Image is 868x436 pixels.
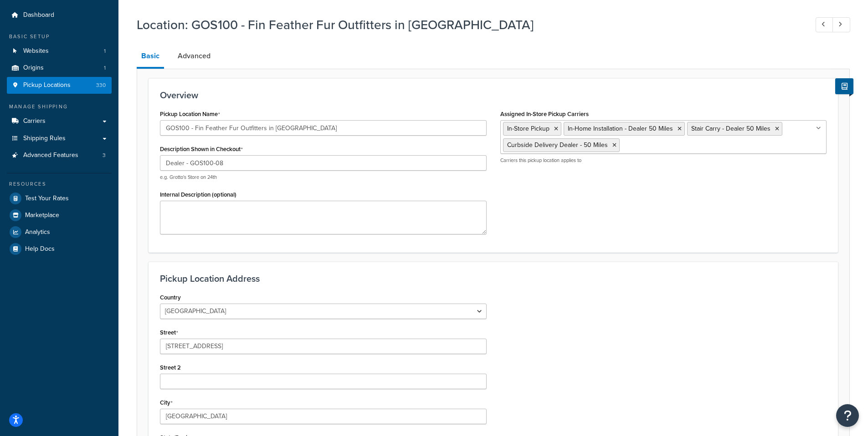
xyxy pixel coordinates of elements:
[7,43,112,60] a: Websites1
[836,404,859,427] button: Open Resource Center
[160,191,236,198] label: Internal Description (optional)
[500,111,589,117] label: Assigned In-Store Pickup Carriers
[7,33,112,41] div: Basic Setup
[7,7,112,24] a: Dashboard
[103,152,106,159] span: 3
[7,224,112,240] a: Analytics
[7,147,112,164] li: Advanced Features
[23,81,71,89] span: Pickup Locations
[137,45,164,69] a: Basic
[7,43,112,60] li: Websites
[568,124,673,133] span: In-Home Installation - Dealer 50 Miles
[7,77,112,94] a: Pickup Locations330
[104,64,106,72] span: 1
[25,245,55,253] span: Help Docs
[507,140,608,150] span: Curbside Delivery Dealer - 50 Miles
[23,135,66,142] span: Shipping Rules
[500,157,827,164] p: Carriers this pickup location applies to
[25,228,50,236] span: Analytics
[160,364,181,371] label: Street 2
[160,111,220,118] label: Pickup Location Name
[23,152,78,159] span: Advanced Features
[96,81,106,89] span: 330
[160,274,827,284] h3: Pickup Location Address
[160,90,827,100] h3: Overview
[7,241,112,257] a: Help Docs
[23,64,44,72] span: Origins
[104,47,106,55] span: 1
[7,113,112,130] a: Carriers
[835,78,853,94] button: Show Help Docs
[7,103,112,111] div: Manage Shipping
[7,190,112,207] a: Test Your Rates
[7,60,112,76] a: Origins1
[7,180,112,188] div: Resources
[160,329,178,336] label: Street
[25,195,69,203] span: Test Your Rates
[23,11,54,19] span: Dashboard
[832,17,850,32] a: Next Record
[816,17,833,32] a: Previous Record
[7,77,112,94] li: Pickup Locations
[23,47,49,55] span: Websites
[507,124,550,133] span: In-Store Pickup
[7,207,112,223] a: Marketplace
[691,124,770,133] span: Stair Carry - Dealer 50 Miles
[7,147,112,164] a: Advanced Features3
[137,16,799,34] h1: Location: GOS100 - Fin Feather Fur Outfitters in [GEOGRAPHIC_DATA]
[160,146,243,153] label: Description Shown in Checkout
[160,294,181,301] label: Country
[160,399,173,406] label: City
[7,60,112,76] li: Origins
[7,130,112,147] a: Shipping Rules
[25,212,59,219] span: Marketplace
[173,45,215,67] a: Advanced
[23,117,46,125] span: Carriers
[160,174,487,181] p: e.g. Grotto's Store on 24th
